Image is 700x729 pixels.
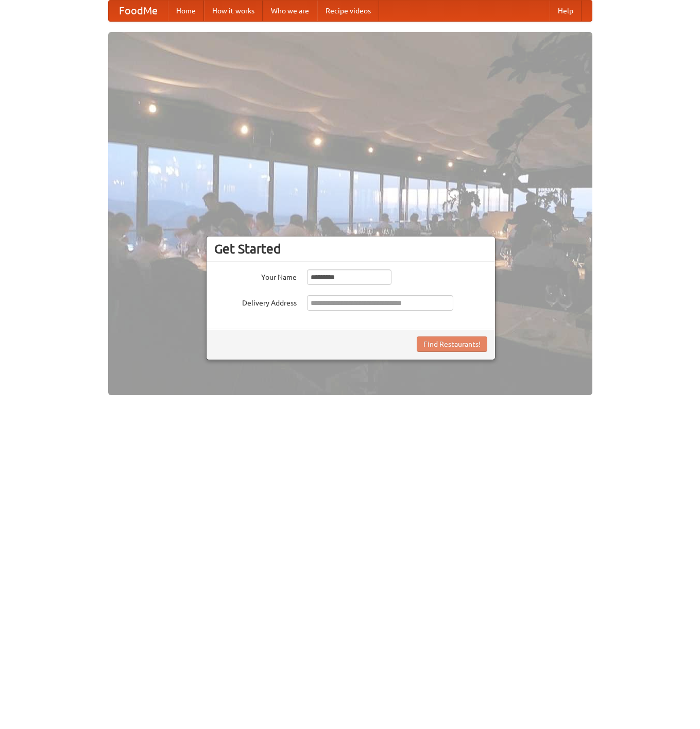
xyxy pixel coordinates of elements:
[204,1,263,21] a: How it works
[550,1,582,21] a: Help
[214,269,297,282] label: Your Name
[214,295,297,308] label: Delivery Address
[417,336,487,352] button: Find Restaurants!
[317,1,379,21] a: Recipe videos
[214,241,487,257] h3: Get Started
[263,1,317,21] a: Who we are
[168,1,204,21] a: Home
[109,1,168,21] a: FoodMe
